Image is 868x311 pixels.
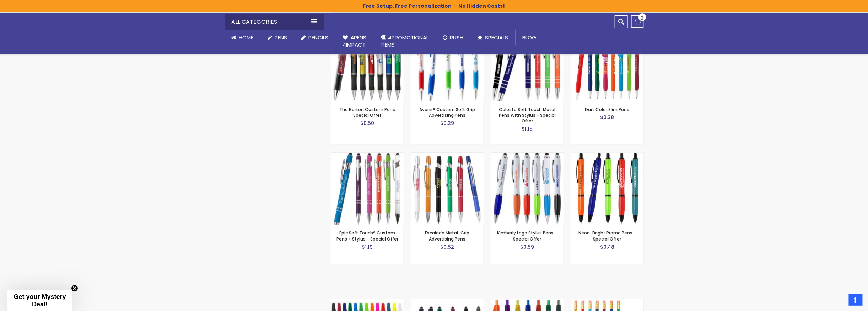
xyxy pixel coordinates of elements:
a: Fiji Translucent Pen [491,299,564,305]
span: $0.59 [521,243,534,251]
a: Rush [436,30,471,46]
a: Neon-Bright Promo Pens - Special Offer [571,152,643,158]
a: Neon-Bright Promo Pens - Special Offer [578,230,636,242]
a: Avenir® Custom Soft Grip Advertising Pens [420,106,475,118]
a: Home [225,30,261,46]
span: 4Pens 4impact [343,34,367,48]
a: 4Pens4impact [336,30,374,53]
span: Specials [485,34,508,41]
span: $0.29 [441,120,454,127]
img: Celeste Soft Touch Metal Pens With Stylus - Special Offer [491,29,564,101]
a: The Barton Custom Pens Special Offer [340,106,395,118]
div: All Categories [225,14,324,30]
a: Specials [471,30,516,46]
a: Pencils [295,30,336,46]
span: $0.38 [600,114,614,121]
a: 4PROMOTIONALITEMS [374,30,436,53]
span: Get your Mystery Deal! [14,293,66,308]
span: $1.19 [362,243,373,251]
span: Blog [523,34,537,41]
img: Dart Color slim Pens [571,29,643,101]
a: Blog [516,30,544,46]
span: Home [239,34,254,41]
img: Escalade Metal-Grip Advertising Pens [411,153,484,225]
span: Pencils [309,34,329,41]
span: $0.52 [441,243,454,251]
a: Epic Soft Touch® Custom Pens + Stylus - Special Offer [336,230,398,242]
button: Close teaser [71,285,78,292]
img: Kimberly Logo Stylus Pens - Special Offer [491,153,564,225]
a: Hex No. 2 Wood Pencil [571,299,643,305]
a: Kimberly Logo Stylus Pens - Special Offer [491,152,564,158]
span: $0.48 [600,243,614,251]
a: Epic Soft Touch® Custom Pens + Stylus - Special Offer [331,152,404,158]
a: 0 [631,15,644,28]
a: Belfast B Value Stick Pen [331,299,404,305]
span: 0 [641,15,644,21]
img: Epic Soft Touch® Custom Pens + Stylus - Special Offer [331,153,404,225]
img: The Barton Custom Pens Special Offer [331,29,404,101]
span: $1.15 [522,125,533,132]
a: Dart Color Slim Pens [585,106,630,112]
span: Pens [275,34,287,41]
a: Kimberly Logo Stylus Pens - Special Offer [497,230,557,242]
div: Get your Mystery Deal!Close teaser [7,290,72,311]
img: Avenir® Custom Soft Grip Advertising Pens [411,29,484,101]
span: 4PROMOTIONAL ITEMS [381,34,429,48]
a: Escalade Metal-Grip Advertising Pens [411,152,484,158]
span: $0.50 [361,120,374,127]
a: Escalade Metal-Grip Advertising Pens [425,230,470,242]
a: Celeste Soft Touch Metal Pens With Stylus - Special Offer [499,106,556,124]
span: Rush [450,34,464,41]
a: Pens [261,30,295,46]
img: Neon-Bright Promo Pens - Special Offer [571,153,643,225]
a: Custom Soft Touch Metal Pen - Stylus Top [411,299,484,305]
